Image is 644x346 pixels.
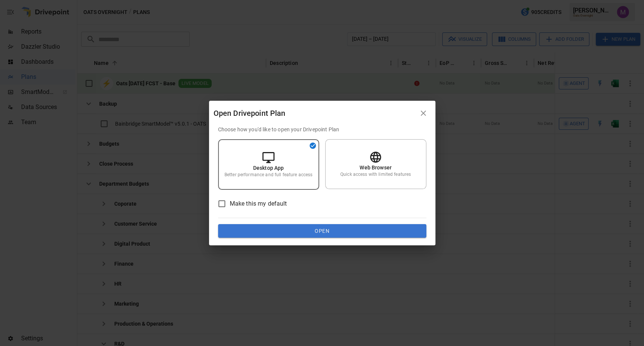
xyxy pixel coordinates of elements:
[340,171,411,178] p: Quick access with limited features
[218,126,426,133] p: Choose how you'd like to open your Drivepoint Plan
[360,164,392,171] p: Web Browser
[224,172,312,178] p: Better performance and full feature access
[253,164,284,172] p: Desktop App
[214,107,416,119] div: Open Drivepoint Plan
[230,199,287,208] span: Make this my default
[218,224,426,238] button: Open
